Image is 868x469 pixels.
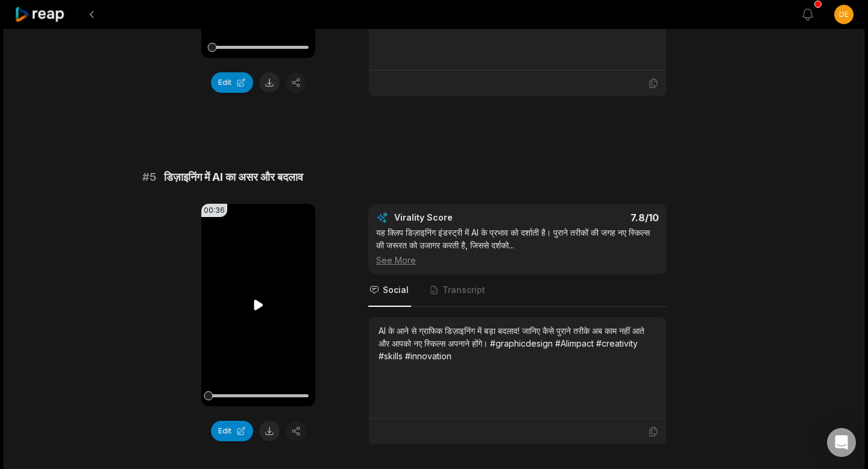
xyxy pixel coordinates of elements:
span: # 5 [142,169,157,186]
div: यह क्लिप डिज़ाइनिंग इंडस्ट्री में AI के प्रभाव को दर्शाती है। पुराने तरीकों की जगह नए स्किल्स की ... [376,226,659,266]
div: AI के आने से ग्राफिक डिज़ाइनिंग में बड़ा बदलाव! जानिए कैसे पुराने तरीके अब काम नहीं आते और आपको न... [379,324,656,362]
div: See More [376,254,659,266]
nav: Tabs [368,274,667,307]
button: Edit [211,421,253,441]
div: Open Intercom Messenger [827,428,856,457]
span: Transcript [442,284,485,296]
div: Virality Score [394,212,524,224]
div: 7.8 /10 [530,212,659,224]
span: Social [383,284,409,296]
button: Edit [211,72,253,93]
span: डिज़ाइनिंग में AI का असर और बदलाव [164,169,303,186]
video: Your browser does not support mp4 format. [201,204,315,406]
